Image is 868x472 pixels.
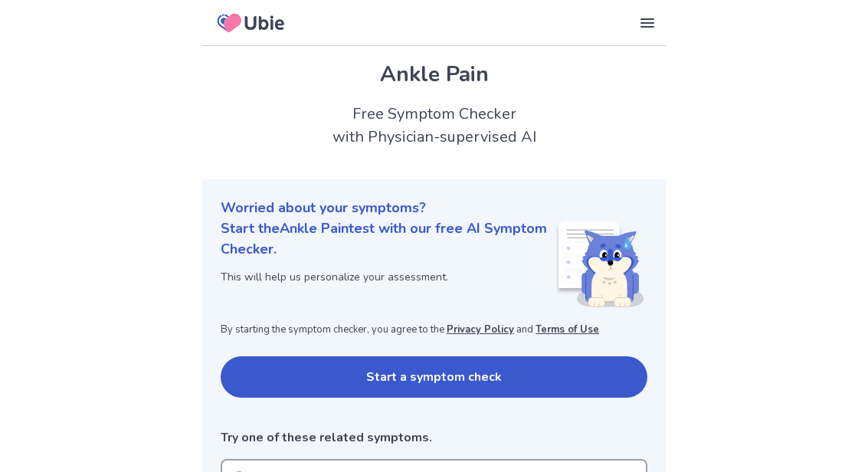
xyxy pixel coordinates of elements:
[536,323,599,336] a: Terms of Use
[447,323,514,336] a: Privacy Policy
[221,428,647,447] p: Try one of these related symptoms.
[221,218,555,260] p: Start the Ankle Pain test with our free AI Symptom Checker.
[555,221,644,307] img: Shiba
[221,58,647,90] h1: Ankle Pain
[202,103,666,149] h2: Free Symptom Checker with Physician-supervised AI
[221,323,647,338] p: By starting the symptom checker, you agree to the and
[221,356,647,398] button: Start a symptom check
[221,198,647,218] p: Worried about your symptoms?
[221,269,555,285] p: This will help us personalize your assessment.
